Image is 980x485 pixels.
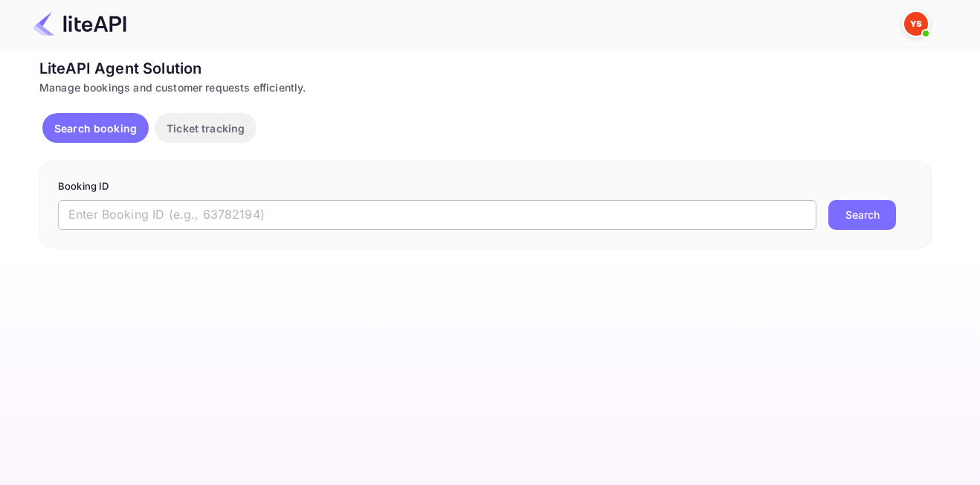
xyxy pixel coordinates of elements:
[33,12,126,36] img: LiteAPI Logo
[39,57,932,80] div: LiteAPI Agent Solution
[167,121,245,136] p: Ticket tracking
[39,80,932,95] div: Manage bookings and customer requests efficiently.
[904,12,928,36] img: Yandex Support
[58,179,913,194] p: Booking ID
[54,121,137,136] p: Search booking
[828,200,896,230] button: Search
[58,200,816,230] input: Enter Booking ID (e.g., 63782194)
